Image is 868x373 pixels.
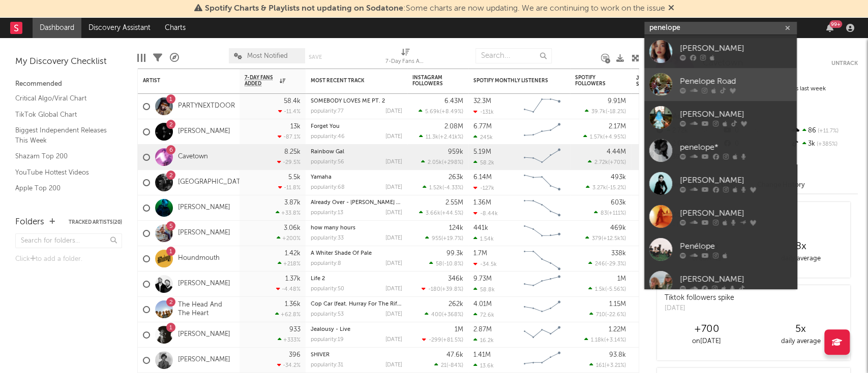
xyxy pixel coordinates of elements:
div: how many hours [311,225,402,231]
span: +4.95 % [605,134,624,140]
span: 11.3k [426,134,438,140]
div: [PERSON_NAME] [680,274,792,286]
span: -5.56 % [607,287,624,292]
input: Search for folders... [15,233,122,248]
span: -29.3 % [607,261,624,267]
span: 7-Day Fans Added [245,75,277,87]
a: [PERSON_NAME] [178,204,230,212]
span: 246 [595,261,605,267]
div: -127k [473,185,494,191]
div: Edit Columns [137,43,145,73]
a: PARTYNEXTDOOR [178,102,235,111]
a: Penélope [644,233,797,266]
div: 5.19M [473,149,491,155]
div: Jealousy - Live [311,327,402,332]
div: [DATE] [385,312,402,317]
div: 8.25k [284,149,301,155]
a: [PERSON_NAME] [178,280,230,288]
a: how many hours [311,225,355,231]
span: 3.66k [426,211,440,216]
div: 959k [448,149,463,155]
input: Search... [475,48,552,63]
div: 6.14M [473,174,492,181]
div: 58.8k [473,286,495,293]
svg: Chart title [519,221,565,246]
div: 93.8k [609,352,626,358]
span: -22.6 % [607,312,624,318]
div: 1.54k [473,235,494,242]
div: popularity: 50 [311,286,344,292]
div: ( ) [434,362,463,368]
div: Click to add a folder. [15,253,122,265]
span: : Some charts are now updating. We are continuing to work on the issue [205,5,665,13]
div: 263k [448,174,463,181]
span: +39.8 % [442,287,462,292]
svg: Chart title [519,94,565,119]
div: SOMEBODY LOVES ME PT. 2 [311,98,402,104]
span: +298 % [443,160,462,165]
a: Critical Algo/Viral Chart [15,93,112,104]
span: +3.21 % [606,363,624,368]
div: popularity: 53 [311,312,344,317]
div: 1M [455,326,463,333]
div: 124k [449,225,463,231]
div: 1.42k [285,250,301,257]
div: 86 [790,124,858,138]
div: 8 x [754,241,848,253]
span: 2.05k [428,160,442,165]
div: SHIVER [311,352,402,358]
div: [DATE] [385,210,402,216]
div: 3k [790,138,858,151]
div: [DATE] [385,235,402,241]
a: Discovery Assistant [81,18,158,38]
div: 1M [617,276,626,282]
a: penelope* [644,134,797,167]
div: 493k [611,174,626,181]
span: 83 [601,211,607,216]
div: ( ) [585,108,626,115]
div: 2.55M [445,199,463,206]
div: ( ) [419,210,463,216]
div: +700 [660,323,754,335]
div: [DATE] [385,337,402,343]
span: Dismiss [668,5,674,13]
div: 32.3M [473,98,491,105]
div: +200 % [277,235,301,242]
a: Apple Top 200 [15,183,112,194]
span: Most Notified [247,53,288,59]
div: popularity: 33 [311,235,344,241]
div: 1.36k [285,301,301,308]
a: Life 2 [311,276,325,282]
div: -11.4 % [278,108,301,115]
div: 1.36M [473,199,491,206]
span: 400 [431,312,442,318]
div: popularity: 8 [311,261,341,266]
div: Cop Car (feat. Hurray For The Riff Raff) [311,301,402,307]
button: Tracked Artists(20) [69,220,122,225]
div: Spotify Monthly Listeners [473,78,550,84]
span: 1.18k [591,337,604,343]
div: -34.5k [473,261,497,267]
a: [GEOGRAPHIC_DATA] [178,178,247,187]
a: SHIVER [311,352,330,358]
a: Dashboard [33,18,81,38]
a: [PERSON_NAME] [178,330,230,339]
span: +19.7 % [443,236,462,242]
div: 245k [473,134,493,141]
span: -180 [428,287,440,292]
span: +8.49 % [441,109,462,115]
div: [DATE] [665,303,734,314]
div: ( ) [583,133,626,140]
a: SOMEBODY LOVES ME PT. 2 [311,98,385,104]
span: +111 % [609,211,624,216]
span: +44.5 % [442,211,462,216]
div: daily average [754,253,848,265]
div: 72.6k [473,312,494,318]
a: Biggest Independent Releases This Week [15,125,112,146]
div: ( ) [429,260,463,267]
button: Save [309,54,322,60]
div: ( ) [425,235,463,242]
span: 1.57k [590,134,603,140]
div: Artist [143,78,219,84]
a: [PERSON_NAME] [644,35,797,68]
